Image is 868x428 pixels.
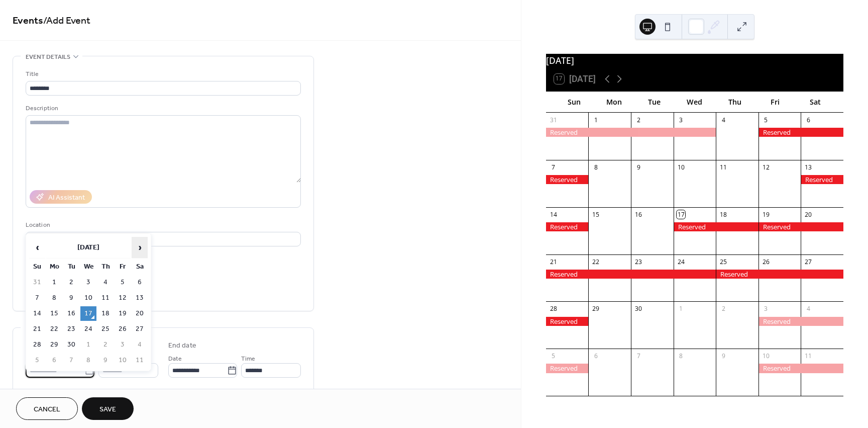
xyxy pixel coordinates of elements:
[677,163,685,172] div: 10
[677,352,685,361] div: 8
[592,258,600,266] div: 22
[46,275,62,290] td: 1
[63,291,79,305] td: 9
[592,352,600,361] div: 6
[549,210,558,219] div: 14
[719,210,728,219] div: 18
[46,306,62,321] td: 15
[63,337,79,352] td: 30
[634,163,643,172] div: 9
[762,116,770,124] div: 5
[755,92,795,112] div: Fri
[132,291,148,305] td: 13
[63,260,79,274] th: Tu
[804,258,813,266] div: 27
[804,305,813,313] div: 4
[80,260,96,274] th: We
[762,258,770,266] div: 26
[43,11,90,31] span: / Add Event
[132,237,147,258] span: ›
[634,116,643,124] div: 2
[549,116,558,124] div: 31
[715,92,755,112] div: Thu
[132,337,148,352] td: 4
[97,291,114,305] td: 11
[132,353,148,368] td: 11
[801,175,843,184] div: Reserved
[29,322,45,336] td: 21
[13,11,43,31] a: Events
[26,220,299,230] div: Location
[132,275,148,290] td: 6
[46,291,62,305] td: 8
[546,54,843,67] div: [DATE]
[97,353,114,368] td: 9
[592,163,600,172] div: 8
[546,175,589,184] div: Reserved
[592,116,600,124] div: 1
[132,322,148,336] td: 27
[115,322,131,336] td: 26
[546,128,716,137] div: Reserved
[168,354,182,364] span: Date
[634,352,643,361] div: 7
[63,306,79,321] td: 16
[132,306,148,321] td: 20
[634,92,675,112] div: Tue
[63,353,79,368] td: 7
[719,163,728,172] div: 11
[63,322,79,336] td: 23
[758,222,843,231] div: Reserved
[29,306,45,321] td: 14
[546,222,589,231] div: Reserved
[26,69,299,79] div: Title
[594,92,634,112] div: Mon
[762,352,770,361] div: 10
[634,305,643,313] div: 30
[592,210,600,219] div: 15
[546,270,716,279] div: Reserved
[97,337,114,352] td: 2
[115,306,131,321] td: 19
[549,258,558,266] div: 21
[99,404,116,415] span: Save
[758,317,843,326] div: Reserved
[634,258,643,266] div: 23
[115,353,131,368] td: 10
[97,275,114,290] td: 4
[716,270,843,279] div: Reserved
[795,92,835,112] div: Sat
[546,317,589,326] div: Reserved
[46,353,62,368] td: 6
[592,305,600,313] div: 29
[549,163,558,172] div: 7
[80,306,96,321] td: 17
[719,116,728,124] div: 4
[804,116,813,124] div: 6
[82,397,134,420] button: Save
[80,291,96,305] td: 10
[80,275,96,290] td: 3
[16,397,78,420] button: Cancel
[34,404,60,415] span: Cancel
[97,260,114,274] th: Th
[29,275,45,290] td: 31
[132,260,148,274] th: Sa
[804,163,813,172] div: 13
[80,322,96,336] td: 24
[97,306,114,321] td: 18
[762,210,770,219] div: 19
[63,275,79,290] td: 2
[677,305,685,313] div: 1
[675,92,715,112] div: Wed
[762,305,770,313] div: 3
[804,210,813,219] div: 20
[29,291,45,305] td: 7
[762,163,770,172] div: 12
[80,337,96,352] td: 1
[26,103,299,114] div: Description
[26,52,70,62] span: Event details
[30,237,45,258] span: ‹
[115,260,131,274] th: Fr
